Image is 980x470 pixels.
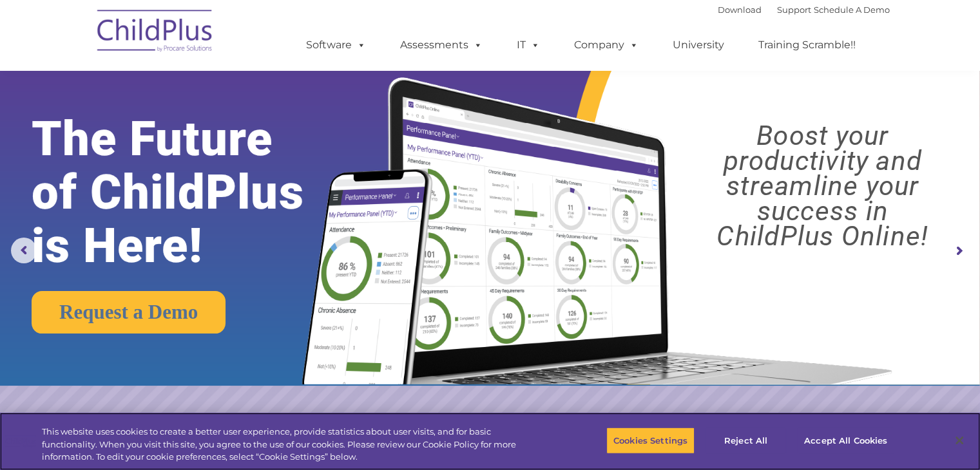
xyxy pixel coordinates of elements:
[777,5,811,15] a: Support
[179,85,218,95] span: Last name
[179,138,234,147] span: Phone number
[814,5,890,15] a: Schedule A Demo
[745,32,869,58] a: Training Scramble!!
[91,1,220,65] img: ChildPlus by Procare Solutions
[32,112,345,272] rs-layer: The Future of ChildPlus is Here!
[718,5,762,15] a: Download
[561,32,651,58] a: Company
[660,32,737,58] a: University
[387,32,495,58] a: Assessments
[32,291,226,334] a: Request a Demo
[706,427,786,454] button: Reject All
[718,5,890,15] font: |
[42,426,539,464] div: This website uses cookies to create a better user experience, provide statistics about user visit...
[945,426,974,455] button: Close
[293,32,379,58] a: Software
[504,32,553,58] a: IT
[677,123,968,249] rs-layer: Boost your productivity and streamline your success in ChildPlus Online!
[797,427,894,454] button: Accept All Cookies
[606,427,695,454] button: Cookies Settings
